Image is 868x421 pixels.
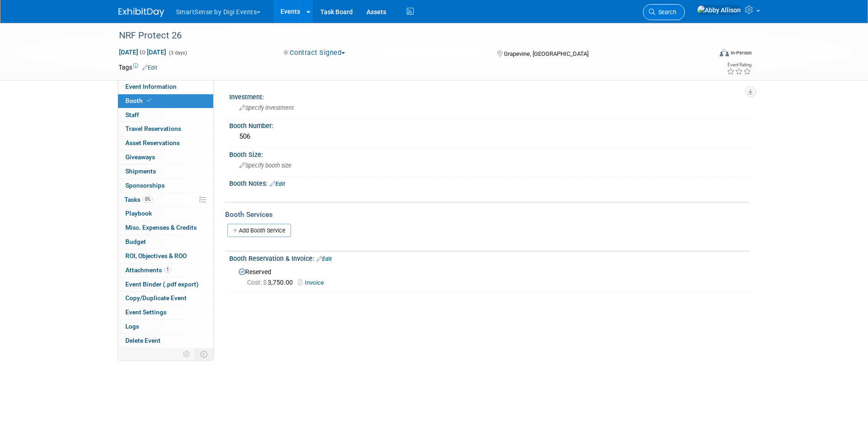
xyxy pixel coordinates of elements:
span: Tasks [124,196,153,203]
a: Edit [270,181,285,187]
span: ROI, Objectives & ROO [125,252,187,259]
i: Booth reservation complete [147,98,151,103]
button: Contract Signed [280,48,349,58]
span: 1 [164,266,171,273]
span: Search [655,9,676,16]
td: Personalize Event Tab Strip [179,348,195,360]
a: Travel Reservations [118,122,213,136]
span: Sponsorships [125,182,165,189]
span: Travel Reservations [125,125,181,132]
span: Attachments [125,266,171,274]
a: Budget [118,235,213,249]
div: Booth Number: [229,119,750,130]
a: Giveaways [118,151,213,164]
span: Shipments [125,167,156,175]
span: Booth [125,97,153,104]
span: Specify investment [239,104,294,111]
img: Abby Allison [697,5,741,15]
span: (3 days) [168,50,187,56]
a: Event Information [118,80,213,94]
span: Event Settings [125,308,167,316]
span: Copy/Duplicate Event [125,294,187,302]
a: Logs [118,320,213,334]
div: Reserved [236,265,743,287]
a: Staff [118,108,213,122]
span: Budget [125,238,146,245]
td: Toggle Event Tabs [194,348,213,360]
a: Sponsorships [118,179,213,193]
div: Investment: [229,90,750,102]
span: Event Binder (.pdf export) [125,281,199,288]
a: Event Settings [118,306,213,319]
span: Specify booth size [239,162,291,169]
div: Event Format [658,48,752,61]
span: 3,750.00 [247,279,297,286]
span: Logs [125,323,139,330]
a: Tasks0% [118,193,213,207]
img: ExhibitDay [119,8,164,17]
a: Playbook [118,207,213,221]
span: 0% [143,196,153,203]
a: Search [643,4,685,20]
a: Asset Reservations [118,136,213,150]
a: Misc. Expenses & Credits [118,221,213,235]
span: [DATE] [DATE] [119,48,167,56]
img: Format-Inperson.png [720,49,729,56]
div: Booth Services [225,210,750,220]
div: Booth Reservation & Invoice: [229,252,750,264]
span: to [138,49,147,56]
span: Event Information [125,83,177,90]
a: Attachments1 [118,264,213,277]
span: Playbook [125,210,152,217]
a: Invoice [298,279,329,286]
div: NRF Protect 26 [116,27,698,44]
div: In-Person [730,49,752,56]
div: Booth Notes: [229,177,750,189]
div: Event Rating [727,63,751,67]
span: Asset Reservations [125,139,180,146]
a: Booth [118,94,213,108]
span: Staff [125,111,139,119]
div: 506 [236,130,743,144]
a: Event Binder (.pdf export) [118,278,213,291]
a: Delete Event [118,334,213,348]
a: Add Booth Service [227,224,291,237]
span: Misc. Expenses & Credits [125,224,197,231]
span: Delete Event [125,337,161,344]
td: Tags [119,63,157,72]
a: Copy/Duplicate Event [118,291,213,305]
a: ROI, Objectives & ROO [118,249,213,263]
span: Giveaways [125,153,155,161]
div: Booth Size: [229,148,750,159]
span: Grapevine, [GEOGRAPHIC_DATA] [504,50,588,57]
a: Edit [317,256,332,262]
a: Edit [142,65,157,71]
a: Shipments [118,165,213,178]
span: Cost: $ [247,279,268,286]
